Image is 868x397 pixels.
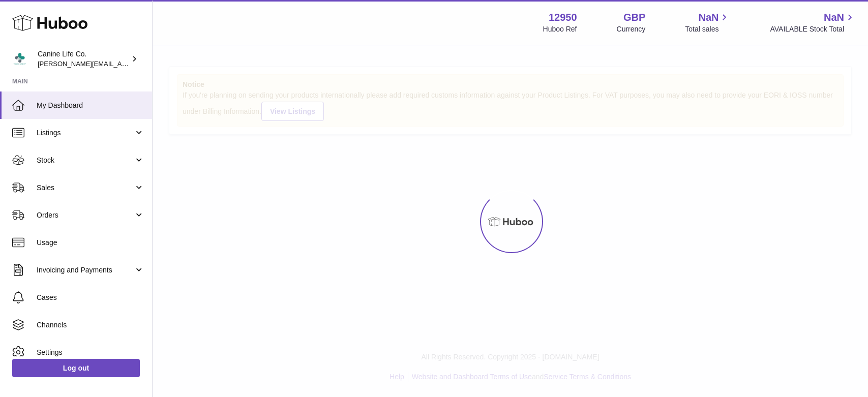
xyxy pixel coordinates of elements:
a: Log out [12,359,140,377]
span: Sales [37,183,134,193]
img: kevin@clsgltd.co.uk [12,51,27,67]
strong: GBP [623,11,645,24]
span: NaN [824,11,844,24]
span: Settings [37,348,144,357]
span: AVAILABLE Stock Total [770,24,856,34]
span: Usage [37,238,144,248]
span: My Dashboard [37,101,144,110]
div: Huboo Ref [543,24,577,34]
span: Cases [37,293,144,302]
span: Channels [37,320,144,330]
span: Total sales [685,24,730,34]
span: Listings [37,128,134,138]
span: Invoicing and Payments [37,265,134,275]
div: Currency [617,24,646,34]
strong: 12950 [549,11,577,24]
span: Orders [37,210,134,220]
span: [PERSON_NAME][EMAIL_ADDRESS][DOMAIN_NAME] [38,59,204,68]
span: Stock [37,156,134,165]
span: NaN [698,11,719,24]
a: NaN Total sales [685,11,730,34]
a: NaN AVAILABLE Stock Total [770,11,856,34]
div: Canine Life Co. [38,49,129,69]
